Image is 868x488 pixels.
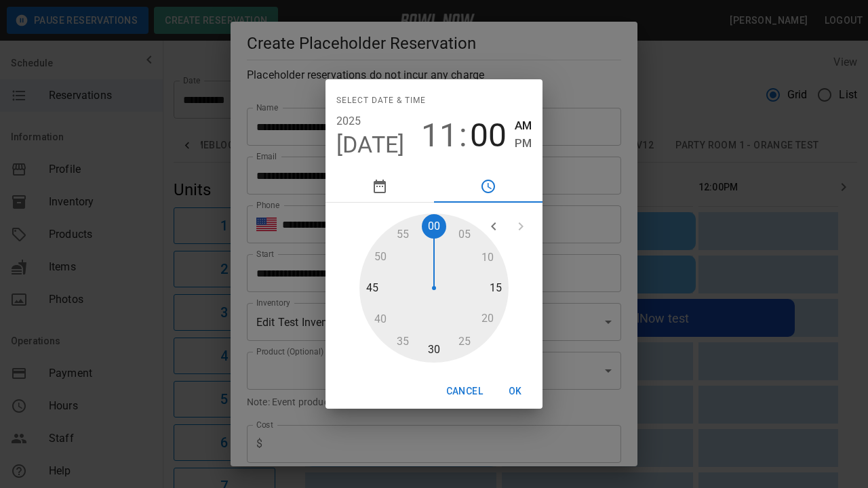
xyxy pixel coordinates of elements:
button: PM [515,134,532,152]
span: Select date & time [336,90,426,112]
button: open previous view [480,213,507,240]
button: [DATE] [336,131,405,159]
button: 2025 [336,112,361,131]
button: 00 [470,117,507,155]
button: OK [494,379,537,404]
button: pick time [434,170,542,203]
button: 11 [421,117,458,155]
span: : [459,117,467,155]
button: Cancel [441,379,488,404]
button: pick date [325,170,434,203]
button: AM [515,117,532,135]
